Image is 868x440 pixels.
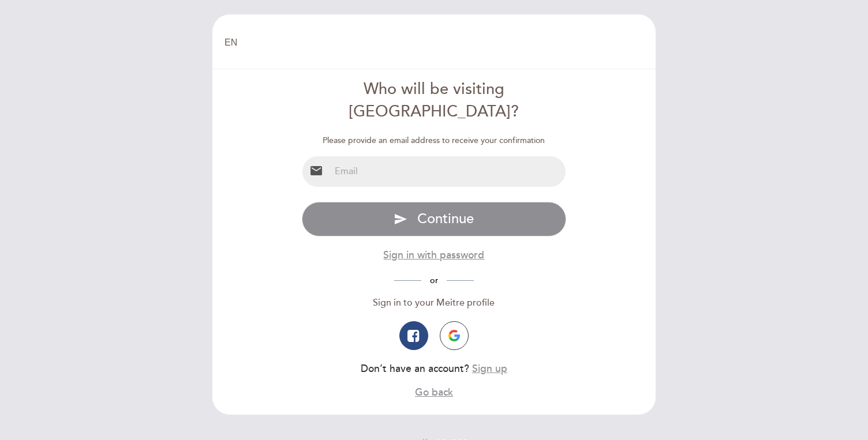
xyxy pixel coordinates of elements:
[302,78,567,123] div: Who will be visiting [GEOGRAPHIC_DATA]?
[394,212,407,226] i: send
[383,248,484,262] button: Sign in with password
[302,135,567,146] div: Please provide an email address to receive your confirmation
[417,210,474,227] span: Continue
[309,164,323,178] i: email
[330,156,566,187] input: Email
[302,202,567,236] button: send Continue
[415,385,453,400] button: Go back
[448,330,460,341] img: icon-google.png
[472,362,507,376] button: Sign up
[361,363,469,375] span: Don’t have an account?
[302,296,567,310] div: Sign in to your Meitre profile
[421,276,447,285] span: or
